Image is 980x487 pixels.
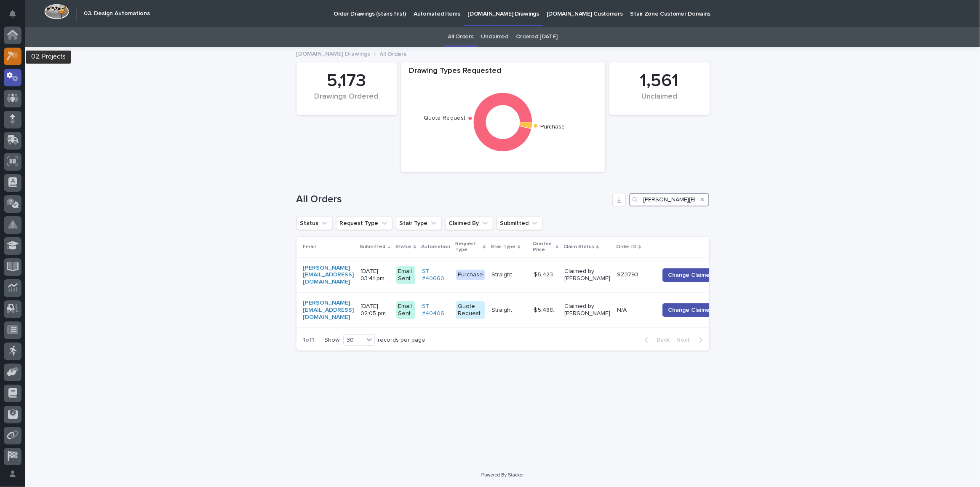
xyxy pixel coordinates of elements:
h1: All Orders [296,193,609,206]
p: $ 5,423.00 [534,270,559,278]
div: 30 [344,336,364,345]
p: [DATE] 02:05 pm [361,303,390,317]
p: Status [395,242,411,252]
button: Next [673,336,709,344]
div: Quote Request [456,301,485,319]
button: Change Claimer [662,268,717,282]
a: ST #40660 [422,268,449,282]
div: Drawing Types Requested [401,67,605,80]
a: Unclaimed [481,27,508,47]
p: Request Type [455,239,481,255]
p: $ 5,488.00 [534,305,559,314]
p: Stair Type [491,242,515,252]
div: 5,173 [311,70,382,91]
text: Purchase [540,124,565,130]
a: [DOMAIN_NAME] Drawings [296,48,371,58]
input: Search [629,193,709,206]
div: Unclaimed [624,92,695,110]
div: Email Sent [396,301,415,319]
button: Back [638,336,673,344]
div: Purchase [456,270,485,280]
span: Back [652,337,670,343]
p: N/A [617,305,628,314]
div: Notifications [11,10,21,24]
a: ST #40406 [422,303,449,317]
button: Submitted [497,217,543,230]
a: [PERSON_NAME][EMAIL_ADDRESS][DOMAIN_NAME] [303,300,354,321]
p: Claimed by [PERSON_NAME] [564,303,610,317]
a: All Orders [448,27,474,47]
p: All Orders [380,49,407,58]
p: SZ3793 [617,270,640,278]
p: Order ID [616,242,636,252]
button: Status [296,217,333,230]
p: Claim Status [563,242,594,252]
span: Change Claimer [668,306,712,314]
tr: [PERSON_NAME][EMAIL_ADDRESS][DOMAIN_NAME] [DATE] 03:41 pmEmail SentST #40660 PurchaseStraightStra... [296,257,731,292]
p: Show [325,337,340,344]
span: Change Claimer [668,271,712,279]
button: Change Claimer [662,303,717,317]
text: Quote Request [424,115,465,121]
span: Next [677,337,695,343]
p: [DATE] 03:41 pm [361,268,390,282]
h2: 03. Design Automations [84,10,150,17]
p: Straight [491,305,514,314]
a: Powered By Stacker [481,472,524,477]
p: Submitted [360,242,386,252]
div: 1,561 [624,70,695,91]
a: [PERSON_NAME][EMAIL_ADDRESS][DOMAIN_NAME] [303,265,354,286]
tr: [PERSON_NAME][EMAIL_ADDRESS][DOMAIN_NAME] [DATE] 02:05 pmEmail SentST #40406 Quote RequestStraigh... [296,292,731,327]
p: Email [303,242,316,252]
button: Request Type [336,217,393,230]
p: 1 of 1 [296,330,321,351]
button: Claimed By [445,217,493,230]
img: Workspace Logo [44,4,69,19]
p: Claimed by [PERSON_NAME] [564,268,610,282]
p: Automation [421,242,450,252]
button: Stair Type [396,217,442,230]
p: Quoted Price [533,239,554,255]
button: Notifications [4,5,21,23]
div: Drawings Ordered [311,92,382,110]
div: Email Sent [396,266,415,284]
a: Ordered [DATE] [516,27,558,47]
p: records per page [378,337,426,344]
p: Straight [491,270,514,278]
